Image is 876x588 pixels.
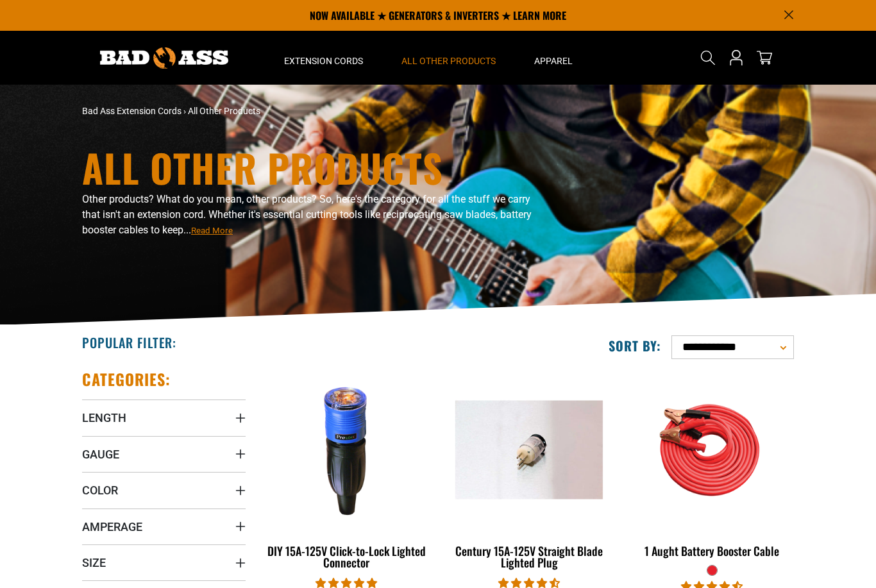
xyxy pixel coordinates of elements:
[448,400,610,499] img: Century 15A-125V Straight Blade Lighted Plug
[100,47,228,69] img: Bad Ass Extension Cords
[191,226,233,235] span: Read More
[82,148,550,187] h1: All Other Products
[82,436,246,472] summary: Gauge
[534,55,573,67] span: Apparel
[82,369,171,389] h2: Categories:
[188,106,260,116] span: All Other Products
[265,545,428,568] div: DIY 15A-125V Click-to-Lock Lighted Connector
[82,555,106,570] span: Size
[82,105,550,118] nav: breadcrumbs
[82,106,181,116] a: Bad Ass Extension Cords
[82,192,550,238] p: Other products? What do you mean, other products? So, here's the category for all the stuff we ca...
[82,544,246,580] summary: Size
[631,376,793,523] img: features
[82,472,246,508] summary: Color
[82,334,176,351] h2: Popular Filter:
[448,545,611,568] div: Century 15A-125V Straight Blade Lighted Plug
[265,369,428,576] a: DIY 15A-125V Click-to-Lock Lighted Connector DIY 15A-125V Click-to-Lock Lighted Connector
[698,47,718,68] summary: Search
[609,337,661,354] label: Sort by:
[284,55,363,67] span: Extension Cords
[82,410,126,425] span: Length
[82,519,142,534] span: Amperage
[382,31,515,85] summary: All Other Products
[630,545,794,557] div: 1 Aught Battery Booster Cable
[183,106,186,116] span: ›
[401,55,496,67] span: All Other Products
[630,369,794,564] a: features 1 Aught Battery Booster Cable
[266,376,428,523] img: DIY 15A-125V Click-to-Lock Lighted Connector
[265,31,382,85] summary: Extension Cords
[82,483,118,498] span: Color
[82,508,246,544] summary: Amperage
[82,399,246,435] summary: Length
[448,369,611,576] a: Century 15A-125V Straight Blade Lighted Plug Century 15A-125V Straight Blade Lighted Plug
[515,31,592,85] summary: Apparel
[82,447,119,462] span: Gauge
